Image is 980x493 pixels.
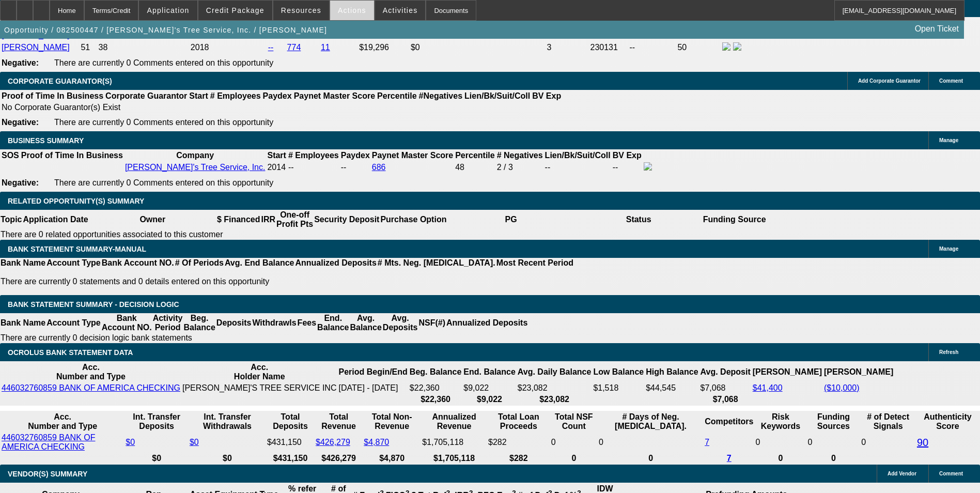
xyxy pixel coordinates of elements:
[807,453,860,464] th: 0
[446,313,528,333] th: Annualized Deposits
[267,453,314,464] th: $431,150
[2,433,95,451] a: 446032760859 BANK OF AMERICA CHECKING
[297,313,317,333] th: Fees
[593,383,644,393] td: $1,518
[191,43,209,52] span: 2018
[189,453,266,464] th: $0
[340,162,370,173] td: --
[89,210,216,229] th: Owner
[189,412,266,432] th: Int. Transfer Withdrawals
[703,210,767,229] th: Funding Source
[276,210,314,229] th: One-off Profit Pts
[722,42,730,51] img: facebook-icon.png
[260,210,276,229] th: IRR
[517,383,592,393] td: $23,082
[422,438,486,447] div: $1,705,118
[705,438,709,446] a: 7
[252,313,297,333] th: Withdrawls
[382,313,418,333] th: Avg. Deposits
[755,412,806,432] th: Risk Keywords
[409,383,462,393] td: $22,360
[1,91,104,101] th: Proof of Time In Business
[317,313,349,333] th: End. Balance
[263,91,292,100] b: Paydex
[8,300,179,309] span: Bank Statement Summary - Decision Logic
[281,6,321,14] span: Resources
[727,454,732,463] a: 7
[700,362,751,382] th: Avg. Deposit
[126,438,135,446] a: $0
[364,438,389,446] a: $4,870
[645,383,698,393] td: $44,545
[216,313,252,333] th: Deposits
[629,42,676,53] td: --
[383,6,418,14] span: Activities
[496,258,574,268] th: Most Recent Period
[139,1,197,20] button: Application
[700,383,751,393] td: $7,068
[359,42,409,53] td: $19,296
[575,210,703,229] th: Status
[2,58,39,67] b: Negative:
[294,258,377,268] th: Annualized Deposits
[545,151,611,160] b: Lien/Bk/Suit/Coll
[939,246,958,252] span: Manage
[125,453,188,464] th: $0
[183,313,215,333] th: Beg. Balance
[755,453,806,464] th: 0
[198,1,272,20] button: Credit Package
[315,412,362,432] th: Total Revenue
[644,162,652,171] img: facebook-icon.png
[598,412,703,432] th: # Days of Neg. [MEDICAL_DATA].
[101,258,175,268] th: Bank Account NO.
[422,453,487,464] th: $1,705,118
[807,412,860,432] th: Funding Sources
[613,151,642,160] b: BV Exp
[755,433,806,452] td: 0
[488,453,550,464] th: $282
[363,453,421,464] th: $4,870
[807,433,860,452] td: 0
[267,433,314,452] td: $431,150
[182,383,337,393] td: [PERSON_NAME]'S TREE SERVICE INC
[861,433,915,452] td: 0
[8,136,84,145] span: BUSINESS SUMMARY
[375,1,426,20] button: Activities
[409,362,462,382] th: Beg. Balance
[2,118,39,127] b: Negative:
[46,313,101,333] th: Account Type
[753,383,783,392] a: $41,400
[598,453,703,464] th: 0
[1,277,573,286] p: There are currently 0 statements and 0 details entered on this opportunity
[590,42,628,53] td: 230131
[273,1,329,20] button: Resources
[206,6,265,14] span: Credit Package
[349,313,382,333] th: Avg. Balance
[8,245,146,253] span: BANK STATEMENT SUMMARY-MANUAL
[101,313,152,333] th: Bank Account NO.
[341,151,370,160] b: Paydex
[824,383,860,392] a: ($10,000)
[267,151,286,160] b: Start
[2,43,70,52] a: [PERSON_NAME]
[888,471,916,476] span: Add Vendor
[190,438,199,446] a: $0
[917,437,928,448] a: 90
[380,210,447,229] th: Purchase Option
[54,178,273,187] span: There are currently 0 Comments entered on this opportunity
[463,383,516,393] td: $9,022
[8,197,144,205] span: RELATED OPPORTUNITY(S) SUMMARY
[125,163,266,172] a: [PERSON_NAME]'s Tree Service, Inc.
[189,91,208,100] b: Start
[216,210,261,229] th: $ Financed
[455,163,494,172] div: 48
[700,394,751,405] th: $7,068
[645,362,698,382] th: High Balance
[363,412,421,432] th: Total Non-Revenue
[464,91,530,100] b: Lien/Bk/Suit/Coll
[338,362,408,382] th: Period Begin/End
[545,162,611,173] td: --
[551,433,597,452] td: 0
[939,137,958,143] span: Manage
[294,91,375,100] b: Paynet Master Score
